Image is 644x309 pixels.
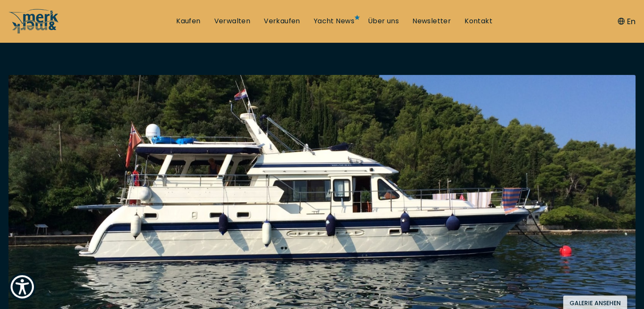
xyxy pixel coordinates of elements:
a: Über uns [368,17,399,26]
button: En [618,16,636,27]
a: Verkaufen [264,17,300,26]
a: Verwalten [214,17,251,26]
a: Newsletter [412,17,451,26]
a: Yacht News [314,17,354,26]
button: Show Accessibility Preferences [8,273,36,301]
a: Kaufen [176,17,200,26]
a: Kontakt [464,17,492,26]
